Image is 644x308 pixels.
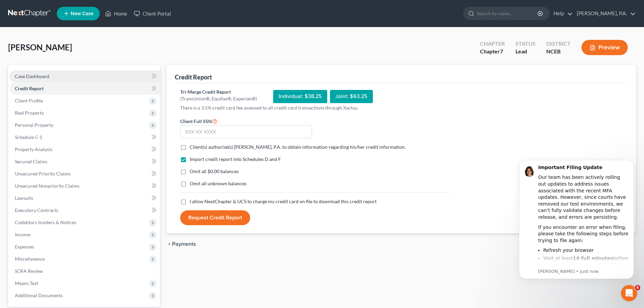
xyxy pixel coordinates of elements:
span: Unsecured Priority Claims [15,171,71,176]
iframe: Intercom notifications message [509,151,644,305]
span: 6 [635,285,640,290]
span: Expenses [15,244,34,250]
div: Status [516,40,535,48]
a: Unsecured Nonpriority Claims [9,180,160,192]
a: Client Portal [130,7,174,20]
span: [PERSON_NAME] [8,42,72,52]
i: chevron_left [167,241,172,247]
a: [PERSON_NAME], P.A. [573,7,636,20]
a: Home [102,7,130,20]
span: Additional Documents [15,292,63,298]
a: Executory Contracts [9,204,160,216]
span: Property Analysis [15,146,52,152]
div: Individual: $38.25 [273,90,327,103]
span: Codebtors Insiders & Notices [15,219,76,225]
a: Property Analysis [9,143,160,156]
p: There is a 3.5% credit card fee assessed to all credit card transactions through Xactus. [180,104,451,111]
div: Joint: $63.25 [330,90,373,103]
span: I allow NextChapter & UCS to charge my credit card on file to download this credit report [190,198,377,204]
span: Client Profile [15,98,43,103]
div: Lead [516,48,535,55]
div: Tri-Merge Credit Report [180,89,257,95]
span: Omit all $0.00 balances [190,168,239,174]
span: Personal Property [15,122,53,128]
span: SOFA Review [15,268,43,274]
span: Payments [172,241,196,247]
a: Unsecured Priority Claims [9,168,160,180]
a: Case Dashboard [9,70,160,82]
span: 7 [500,48,503,54]
span: Schedule C-1 [15,134,42,140]
span: Client(s) authorize(s) [PERSON_NAME], P.A. to obtain information regarding his/her credit informa... [190,144,406,150]
span: Income [15,232,30,237]
div: Chapter [480,48,505,55]
span: Client Full SSN [180,118,212,124]
a: Help [550,7,573,20]
a: Credit Report [9,82,160,95]
input: Search by name... [477,7,539,20]
a: Schedule C-1 [9,131,160,143]
span: Omit all unknown balances [190,181,246,186]
span: Unsecured Nonpriority Claims [15,183,79,189]
a: SOFA Review [9,265,160,277]
input: XXX-XX-XXXX [180,125,312,139]
span: Credit Report [15,86,44,91]
span: Miscellaneous [15,256,45,262]
button: Request Credit Report [180,210,250,225]
a: Lawsuits [9,192,160,204]
div: Credit Report [175,73,212,81]
span: New Case [71,11,93,16]
div: Chapter [480,40,505,48]
span: Executory Contracts [15,207,58,213]
iframe: Intercom live chat [621,285,637,301]
div: NCEB [546,48,571,55]
div: District [546,40,571,48]
span: Real Property [15,110,44,116]
span: Case Dashboard [15,73,49,79]
button: chevron_left Payments [167,241,196,247]
button: Preview [581,40,628,55]
span: Lawsuits [15,195,33,201]
span: Means Test [15,280,38,286]
a: Secured Claims [9,156,160,168]
div: (TransUnion®, Equifax®, Experian®) [180,95,257,102]
span: Import credit report into Schedules D and F [190,156,281,162]
span: Secured Claims [15,159,47,164]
